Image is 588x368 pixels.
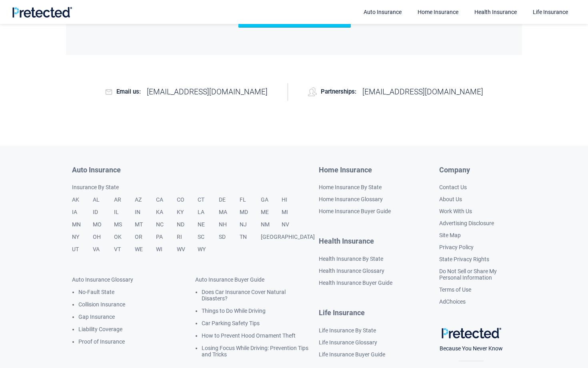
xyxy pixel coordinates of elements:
a: Collision Insurance [78,301,125,308]
a: RI [177,234,198,246]
a: PA [156,234,177,246]
a: Health Insurance Buyer Guide [319,280,392,286]
a: MO [93,221,114,234]
h4: Company [439,166,516,174]
a: Contact Us [439,184,467,190]
a: State Privacy Rights [439,256,489,262]
a: NH [219,221,240,234]
a: Site Map [439,232,461,238]
a: Liability Coverage [78,326,122,332]
a: AZ [135,196,156,209]
a: Life Insurance Glossary [319,339,377,346]
a: AL [93,196,114,209]
a: ME [261,209,282,221]
a: Life Insurance Buyer Guide [319,351,385,358]
a: Insurance By State [72,184,319,196]
a: CO [177,196,198,209]
a: CA [156,196,177,209]
div: [EMAIL_ADDRESS][DOMAIN_NAME] [147,88,268,96]
img: Pretected Logo [12,7,72,18]
a: AR [114,196,135,209]
a: NC [156,221,177,234]
div: [EMAIL_ADDRESS][DOMAIN_NAME] [362,88,483,96]
a: NV [282,221,302,234]
a: VT [114,246,135,258]
a: Life Insurance [319,309,396,317]
a: Do Not Sell or Share My Personal Information [439,268,497,281]
a: MD [240,209,260,221]
a: SC [198,234,218,246]
a: Life Insurance By State [319,327,376,334]
a: MT [135,221,156,234]
a: TN [240,234,260,246]
div: Email us: [116,88,141,95]
a: OH [93,234,114,246]
a: Work With Us [439,208,472,214]
a: KY [177,209,198,221]
a: Health Insurance Glossary [319,268,384,274]
a: Proof of Insurance [78,338,125,345]
a: MN [72,221,93,234]
a: [GEOGRAPHIC_DATA] [261,234,315,246]
a: NM [261,221,282,234]
div: Partnerships: [321,88,356,95]
a: OR [135,234,156,246]
a: AdChoices [439,298,466,305]
a: OK [114,234,135,246]
a: Gap Insurance [78,314,115,320]
a: MS [114,221,135,234]
a: Auto Insurance Buyer Guide [195,276,264,283]
a: GA [261,196,282,209]
a: LA [198,209,218,221]
a: AK [72,196,93,209]
a: Home Insurance Glossary [319,196,383,202]
a: WE [135,246,156,258]
a: Health Insurance [319,237,396,246]
a: ND [177,221,198,234]
a: How to Prevent Hood Ornament Theft [202,332,296,339]
a: IN [135,209,156,221]
a: MA [219,209,240,221]
a: IL [114,209,135,221]
a: Home Insurance By State [319,184,382,190]
a: WV [177,246,198,258]
a: SD [219,234,240,246]
a: UT [72,246,93,258]
a: Terms of Use [439,286,471,293]
a: No-Fault State [78,289,114,295]
a: Things to Do While Driving [202,308,266,314]
a: NY [72,234,93,246]
a: Does Car Insurance Cover Natural Disasters? [202,289,286,302]
a: Home Insurance Buyer Guide [319,208,391,214]
a: HI [282,196,302,209]
a: NJ [240,221,260,234]
a: VA [93,246,114,258]
a: Privacy Policy [439,244,474,250]
a: About Us [439,196,462,202]
a: Home Insurance [319,166,396,174]
a: Auto Insurance Glossary [72,276,133,283]
a: FL [240,196,260,209]
a: WY [198,246,218,258]
img: alt [308,87,317,96]
a: Advertising Disclosure [439,220,494,226]
a: CT [198,196,218,209]
a: Car Parking Safety Tips [202,320,260,326]
img: alt [105,89,112,95]
a: NE [198,221,218,234]
a: IA [72,209,93,221]
span: Because You Never Know [439,345,503,352]
a: Losing Focus While Driving: Prevention Tips and Tricks [202,345,308,358]
a: KA [156,209,177,221]
a: Health Insurance By State [319,256,383,262]
img: Pretected Logo [442,328,501,338]
a: DE [219,196,240,209]
a: MI [282,209,302,221]
a: Auto Insurance [72,166,319,174]
a: WI [156,246,177,258]
a: ID [93,209,114,221]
